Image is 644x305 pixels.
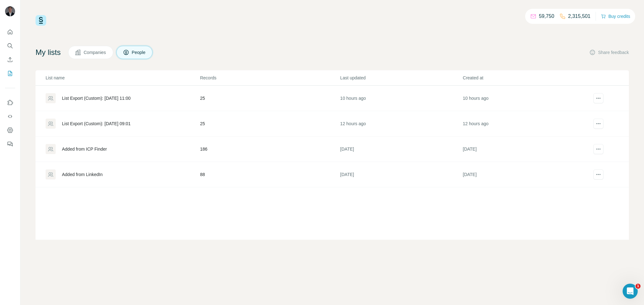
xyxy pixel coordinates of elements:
[5,68,15,79] button: My lists
[340,75,462,81] p: Last updated
[539,13,554,20] p: 59,750
[463,136,585,162] td: [DATE]
[200,111,340,136] td: 25
[593,169,603,179] button: actions
[5,111,15,122] button: Use Surfe API
[5,54,15,65] button: Enrich CSV
[5,40,15,51] button: Search
[463,86,585,111] td: 10 hours ago
[340,111,463,136] td: 12 hours ago
[340,162,463,187] td: [DATE]
[62,95,130,101] div: List Export (Custom): [DATE] 11:00
[200,86,340,111] td: 25
[36,47,61,57] h4: My lists
[62,146,107,152] div: Added from ICP Finder
[593,93,603,103] button: actions
[623,284,638,299] iframe: Intercom live chat
[200,75,340,81] p: Records
[593,144,603,154] button: actions
[636,284,641,289] span: 1
[340,86,463,111] td: 10 hours ago
[200,136,340,162] td: 186
[463,111,585,136] td: 12 hours ago
[463,75,585,81] p: Created at
[84,49,107,56] span: Companies
[340,136,463,162] td: [DATE]
[200,162,340,187] td: 88
[132,49,146,56] span: People
[5,138,15,150] button: Feedback
[5,97,15,108] button: Use Surfe on LinkedIn
[601,12,630,21] button: Buy credits
[36,15,46,26] img: Surfe Logo
[5,125,15,136] button: Dashboard
[62,171,103,178] div: Added from LinkedIn
[568,13,591,20] p: 2,315,501
[62,120,130,127] div: List Export (Custom): [DATE] 09:01
[463,162,585,187] td: [DATE]
[5,6,15,16] img: Avatar
[46,75,199,81] p: List name
[589,49,629,56] button: Share feedback
[5,26,15,38] button: Quick start
[593,119,603,129] button: actions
